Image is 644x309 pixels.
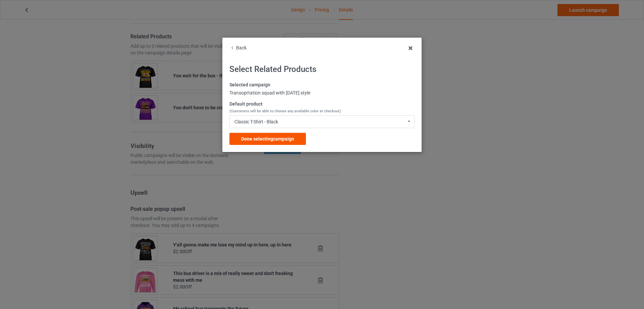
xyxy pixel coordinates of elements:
[229,64,415,75] h2: Select Related Products
[229,90,415,96] div: Transoprtation squad with [DATE] style
[241,136,294,142] span: Done selecting campaign
[229,82,415,88] label: Selected campaign
[234,119,278,124] div: Classic T-Shirt - Black
[229,45,415,51] div: Back
[229,101,415,114] label: Default product
[229,109,341,113] span: (Customers will be able to choose any available color at checkout)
